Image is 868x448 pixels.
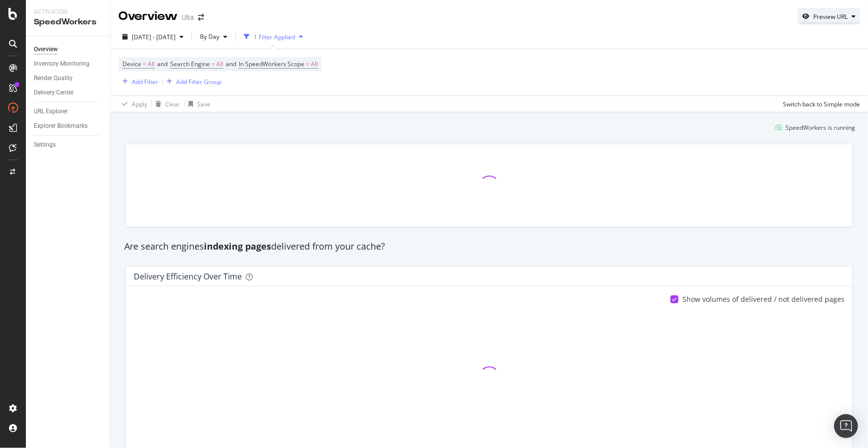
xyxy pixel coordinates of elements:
a: Delivery Center [34,88,103,98]
div: Apply [132,100,147,108]
span: All [148,57,155,71]
div: Delivery Efficiency over time [134,271,242,281]
div: Are search engines delivered from your cache? [119,240,859,253]
span: = [143,60,146,68]
a: Render Quality [34,73,103,84]
button: Preview URL [798,8,860,24]
span: All [216,57,223,71]
div: Preview URL [813,12,848,21]
a: Inventory Monitoring [34,59,103,69]
div: SpeedWorkers [34,16,102,28]
a: Settings [34,140,103,150]
div: Add Filter [132,78,158,86]
div: Render Quality [34,73,73,84]
span: = [306,60,309,68]
div: Activation [34,8,102,16]
div: Add Filter Group [176,78,221,86]
button: By Day [196,29,231,45]
div: Inventory Monitoring [34,59,90,69]
span: In SpeedWorkers Scope [239,60,304,68]
div: arrow-right-arrow-left [198,14,204,21]
div: Delivery Center [34,88,74,98]
div: Show volumes of delivered / not delivered pages [682,294,845,304]
span: Search Engine [170,60,210,68]
button: 1 Filter Applied [240,29,307,45]
button: Apply [118,96,147,112]
div: Save [197,100,210,108]
span: and [226,60,236,68]
span: [DATE] - [DATE] [132,33,176,41]
div: Switch back to Simple mode [783,100,860,108]
div: Open Intercom Messenger [834,414,858,438]
div: SpeedWorkers is running [785,123,855,132]
button: Clear [152,96,180,112]
button: Add Filter Group [163,76,221,88]
span: By Day [196,32,219,41]
strong: indexing pages [204,240,271,252]
span: All [311,57,318,71]
div: Explorer Bookmarks [34,121,88,131]
span: = [211,60,215,68]
div: Ulta [182,12,194,22]
div: Settings [34,140,56,150]
div: Clear [165,100,180,108]
div: Overview [118,8,178,25]
div: 1 Filter Applied [254,33,295,41]
a: Overview [34,44,103,55]
button: Switch back to Simple mode [779,96,860,112]
span: and [157,60,168,68]
span: Device [122,60,141,68]
button: [DATE] - [DATE] [118,29,188,45]
div: URL Explorer [34,106,68,117]
button: Add Filter [118,76,158,88]
div: Overview [34,44,58,55]
button: Save [185,96,210,112]
a: Explorer Bookmarks [34,121,103,131]
a: URL Explorer [34,106,103,117]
